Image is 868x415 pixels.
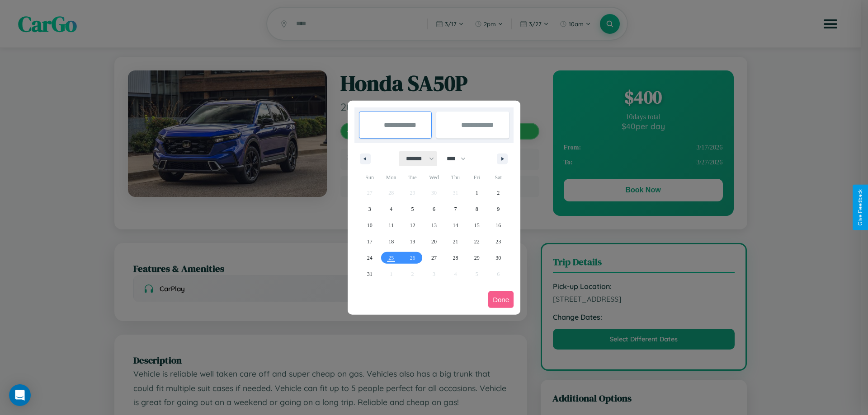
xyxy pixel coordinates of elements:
[402,217,423,233] button: 12
[9,384,31,406] div: Open Intercom Messenger
[453,217,458,233] span: 14
[380,217,401,233] button: 11
[476,201,478,217] span: 8
[390,201,392,217] span: 4
[488,170,509,185] span: Sat
[368,201,371,217] span: 3
[431,217,437,233] span: 13
[495,217,501,233] span: 16
[445,233,466,250] button: 21
[466,217,487,233] button: 15
[423,170,444,185] span: Wed
[495,250,501,266] span: 30
[454,201,457,217] span: 7
[445,217,466,233] button: 14
[466,233,487,250] button: 22
[488,250,509,266] button: 30
[474,250,480,266] span: 29
[410,217,415,233] span: 12
[423,217,444,233] button: 13
[488,217,509,233] button: 16
[367,250,373,266] span: 24
[453,250,458,266] span: 28
[497,201,500,217] span: 9
[359,170,380,185] span: Sun
[445,250,466,266] button: 28
[380,201,401,217] button: 4
[402,170,423,185] span: Tue
[476,185,478,201] span: 1
[488,201,509,217] button: 9
[466,170,487,185] span: Fri
[445,170,466,185] span: Thu
[388,233,394,250] span: 18
[445,201,466,217] button: 7
[410,250,415,266] span: 26
[466,250,487,266] button: 29
[488,233,509,250] button: 23
[359,250,380,266] button: 24
[497,185,500,201] span: 2
[367,217,373,233] span: 10
[423,233,444,250] button: 20
[857,189,863,226] div: Give Feedback
[433,201,435,217] span: 6
[431,233,437,250] span: 20
[474,217,480,233] span: 15
[488,185,509,201] button: 2
[431,250,437,266] span: 27
[367,233,373,250] span: 17
[359,266,380,282] button: 31
[402,233,423,250] button: 19
[411,201,414,217] span: 5
[380,233,401,250] button: 18
[380,170,401,185] span: Mon
[380,250,401,266] button: 25
[474,233,480,250] span: 22
[466,185,487,201] button: 1
[367,266,373,282] span: 31
[488,291,514,308] button: Done
[359,201,380,217] button: 3
[466,201,487,217] button: 8
[359,217,380,233] button: 10
[495,233,501,250] span: 23
[423,250,444,266] button: 27
[453,233,458,250] span: 21
[402,201,423,217] button: 5
[388,250,394,266] span: 25
[402,250,423,266] button: 26
[388,217,394,233] span: 11
[423,201,444,217] button: 6
[410,233,415,250] span: 19
[359,233,380,250] button: 17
